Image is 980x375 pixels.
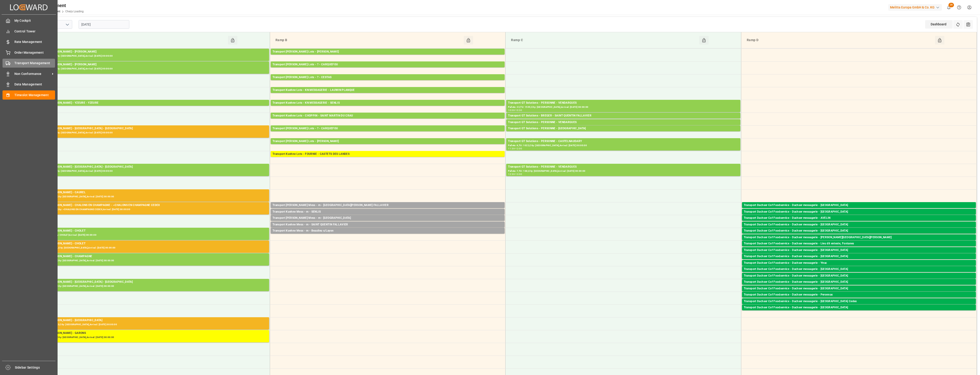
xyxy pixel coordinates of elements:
[273,62,503,67] div: Transport [PERSON_NAME] Lots - ? - CARQUEFOU
[273,203,503,208] div: Transport [PERSON_NAME] Mess - m - [GEOGRAPHIC_DATA][PERSON_NAME] FALLAVIER
[274,36,464,45] div: Ramp B
[744,229,974,233] div: Transport Dachser Cof Foodservice - Dachser messagerie - [GEOGRAPHIC_DATA]
[744,208,974,211] div: Pallets: 2,TU: 25,City: [GEOGRAPHIC_DATA],Arrival: [DATE] 00:00:00
[37,126,267,131] div: Transport [PERSON_NAME] - [GEOGRAPHIC_DATA] - [GEOGRAPHIC_DATA]
[37,229,267,233] div: Transport [PERSON_NAME] - CHOLET
[508,148,515,150] div: 11:30
[508,169,738,173] div: Pallets: 7,TU: 168,City: [GEOGRAPHIC_DATA],Arrival: [DATE] 00:00:00
[888,3,944,12] button: Melitta Europa GmbH & Co. KG
[745,36,935,45] div: Ramp D
[508,105,738,109] div: Pallets: 23,TU: 1549,City: [GEOGRAPHIC_DATA],Arrival: [DATE] 00:00:00
[515,148,515,150] div: -
[273,67,503,71] div: Pallets: 12,TU: 1014,City: CARQUEFOU,Arrival: [DATE] 00:00:00
[37,284,267,288] div: Pallets: 9,TU: 142,City: [GEOGRAPHIC_DATA],Arrival: [DATE] 00:00:00
[273,139,503,144] div: Transport [PERSON_NAME] Lots - [PERSON_NAME]
[273,208,503,211] div: Pallets: 1,TU: 16,City: [GEOGRAPHIC_DATA][PERSON_NAME],Arrival: [DATE] 00:00:00
[509,36,699,45] div: Ramp C
[37,254,267,259] div: Transport [PERSON_NAME] - CHAMPAGNE
[14,82,55,87] span: Data Management
[508,125,738,129] div: Pallets: 4,TU: 308,City: [GEOGRAPHIC_DATA],Arrival: [DATE] 00:00:00
[744,280,974,284] div: Transport Dachser Cof Foodservice - Dachser messagerie - [GEOGRAPHIC_DATA]
[273,118,503,122] div: Pallets: 1,TU: 815,City: [GEOGRAPHIC_DATA][PERSON_NAME],Arrival: [DATE] 00:00:00
[37,318,267,323] div: Transport [PERSON_NAME] - [GEOGRAPHIC_DATA]
[14,40,55,44] span: Rate Management
[744,246,974,250] div: Pallets: 1,TU: 23,City: Lieu dit [GEOGRAPHIC_DATA], [GEOGRAPHIC_DATA],Arrival: [DATE] 00:00:00
[273,152,503,156] div: Transport Kuehne Lots - FOURNIE - CASTETS DES LANDES
[37,131,267,135] div: Pallets: ,TU: 431,City: [GEOGRAPHIC_DATA],Arrival: [DATE] 00:00:00
[744,286,974,291] div: Transport Dachser Cof Foodservice - Dachser messagerie - [GEOGRAPHIC_DATA]
[14,61,55,66] span: Transport Management
[508,120,738,125] div: Transport GT Solutions - PERSONNE - VENDARGUES
[79,20,129,29] input: DD-MM-YYYY
[273,88,503,92] div: Transport Kuehne Lots - KN MESSAGERIE - LAUWIN PLANQUE
[37,195,267,199] div: Pallets: 1,TU: 173,City: [GEOGRAPHIC_DATA],Arrival: [DATE] 00:00:00
[744,265,974,269] div: Pallets: 1,TU: 25,City: Ytrac,Arrival: [DATE] 00:00:00
[14,18,55,23] span: My Cockpit
[37,62,267,67] div: Transport [PERSON_NAME] - [PERSON_NAME]
[948,3,954,7] span: 28
[515,109,522,111] div: 10:30
[744,254,974,259] div: Transport Dachser Cof Foodservice - Dachser messagerie - [GEOGRAPHIC_DATA]
[744,214,974,218] div: Pallets: ,TU: 91,City: [GEOGRAPHIC_DATA],Arrival: [DATE] 00:00:00
[508,131,738,135] div: Pallets: 10,TU: 98,City: [GEOGRAPHIC_DATA],Arrival: [DATE] 00:00:00
[744,297,974,301] div: Pallets: 1,TU: 44,City: [GEOGRAPHIC_DATA],Arrival: [DATE] 00:00:00
[273,210,503,214] div: Transport Kuehne Mess - m - SENLIS
[944,2,954,13] button: show 28 new notifications
[37,54,267,58] div: Pallets: ,TU: 142,City: [GEOGRAPHIC_DATA],Arrival: [DATE] 00:00:00
[64,21,71,28] button: open menu
[37,208,267,211] div: Pallets: 1,TU: 638,City: ~CHALONS EN CHAMPAGNE CEDEX,Arrival: [DATE] 00:00:00
[37,165,267,169] div: Transport [PERSON_NAME] - [GEOGRAPHIC_DATA] - [GEOGRAPHIC_DATA]
[744,291,974,295] div: Pallets: 1,TU: 28,City: [GEOGRAPHIC_DATA],Arrival: [DATE] 00:00:00
[273,156,503,160] div: Pallets: 3,TU: 56,City: CASTETS DES [PERSON_NAME],Arrival: [DATE] 00:00:00
[273,216,503,220] div: Transport [PERSON_NAME] Mess - m - [GEOGRAPHIC_DATA]
[744,299,974,304] div: Transport Dachser Cof Foodservice - Dachser messagerie - [GEOGRAPHIC_DATA] Cedex
[273,126,503,131] div: Transport [PERSON_NAME] Lots - ? - CARQUEFOU
[744,240,974,244] div: Pallets: 1,TU: 40,City: [GEOGRAPHIC_DATA][PERSON_NAME],Arrival: [DATE] 00:00:00
[508,173,515,175] div: 12:30
[744,305,974,310] div: Transport Dachser Cof Foodservice - Dachser messagerie - [GEOGRAPHIC_DATA]
[37,190,267,195] div: Transport [PERSON_NAME] - CAUREL
[744,267,974,272] div: Transport Dachser Cof Foodservice - Dachser messagerie - [GEOGRAPHIC_DATA]
[14,93,55,98] span: Timeslot Management
[3,90,55,99] a: Timeslot Management
[273,214,503,218] div: Pallets: ,TU: 9,City: [GEOGRAPHIC_DATA],Arrival: [DATE] 00:00:00
[508,126,738,131] div: Transport GT Solutions - PERSONNE - [GEOGRAPHIC_DATA]
[744,235,974,240] div: Transport Dachser Cof Foodservice - Dachser messagerie - [PERSON_NAME][GEOGRAPHIC_DATA][PERSON_NAME]
[273,92,503,96] div: Pallets: ,TU: 136,City: LAUWIN PLANQUE,Arrival: [DATE] 00:00:00
[744,248,974,253] div: Transport Dachser Cof Foodservice - Dachser messagerie - [GEOGRAPHIC_DATA]
[744,210,974,214] div: Transport Dachser Cof Foodservice - Dachser messagerie - [GEOGRAPHIC_DATA]
[515,148,522,150] div: 12:00
[37,259,267,263] div: Pallets: 5,TU: 245,City: [GEOGRAPHIC_DATA],Arrival: [DATE] 00:00:00
[744,241,974,246] div: Transport Dachser Cof Foodservice - Dachser messagerie - Lieu dit enteste, Fontanes
[273,54,503,58] div: Pallets: 2,TU: 101,City: [GEOGRAPHIC_DATA],Arrival: [DATE] 00:00:00
[273,229,503,233] div: Transport Kuehne Mess - m - Beaulieu s/Layon
[744,203,974,208] div: Transport Dachser Cof Foodservice - Dachser messagerie - [GEOGRAPHIC_DATA]
[37,246,267,250] div: Pallets: 18,TU: 846,City: [GEOGRAPHIC_DATA],Arrival: [DATE] 00:00:00
[508,118,738,122] div: Pallets: 6,TU: 112,City: [GEOGRAPHIC_DATA][PERSON_NAME],Arrival: [DATE] 00:00:00
[273,222,503,227] div: Transport Kuehne Mess - m - SAINT QUENTIN FALLAVIER
[3,37,55,46] a: Rate Management
[515,109,515,111] div: -
[273,131,503,135] div: Pallets: 15,TU: 1262,City: CARQUEFOU,Arrival: [DATE] 00:00:00
[744,253,974,256] div: Pallets: ,TU: 20,City: [GEOGRAPHIC_DATA],Arrival: [DATE] 00:00:00
[37,67,267,71] div: Pallets: ,TU: 142,City: [GEOGRAPHIC_DATA],Arrival: [DATE] 00:00:00
[273,144,503,148] div: Pallets: 16,TU: 448,City: CARQUEFOU,Arrival: [DATE] 00:00:00
[3,16,55,25] a: My Cockpit
[15,365,56,370] span: Sidebar Settings
[744,216,974,220] div: Transport Dachser Cof Foodservice - Dachser messagerie - AVELIN
[744,310,974,314] div: Pallets: ,TU: 87,City: [GEOGRAPHIC_DATA],Arrival: [DATE] 00:00:00
[508,101,738,105] div: Transport GT Solutions - PERSONNE - VENDARGUES
[37,50,267,54] div: Transport [PERSON_NAME] - [PERSON_NAME]
[744,227,974,231] div: Pallets: 1,TU: 34,City: [GEOGRAPHIC_DATA],Arrival: [DATE] 00:00:00
[14,50,55,55] span: Order Management
[744,261,974,265] div: Transport Dachser Cof Foodservice - Dachser messagerie - Ytrac
[273,80,503,84] div: Pallets: 1,TU: 242,City: [GEOGRAPHIC_DATA],Arrival: [DATE] 00:00:00
[273,50,503,54] div: Transport [PERSON_NAME] Lots - [PERSON_NAME]
[744,259,974,263] div: Pallets: 1,TU: 55,City: [GEOGRAPHIC_DATA],Arrival: [DATE] 00:00:00
[508,139,738,144] div: Transport GT Solutions - PERSONNE - CASTELNAUDARY
[37,331,267,335] div: Transport [PERSON_NAME] - GARONS
[508,144,738,148] div: Pallets: 6,TU: 1022,City: [GEOGRAPHIC_DATA],Arrival: [DATE] 00:00:00
[3,48,55,57] a: Order Management
[273,75,503,80] div: Transport [PERSON_NAME] Lots - ? - CESTAS
[273,220,503,224] div: Pallets: ,TU: 88,City: [GEOGRAPHIC_DATA],Arrival: [DATE] 00:00:00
